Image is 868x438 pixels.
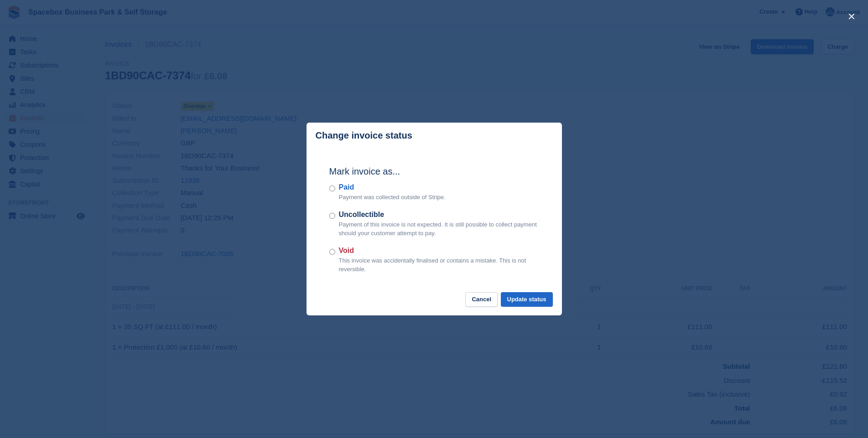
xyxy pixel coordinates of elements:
button: Cancel [465,292,498,307]
p: Change invoice status [316,130,412,141]
label: Void [339,245,539,256]
label: Paid [339,182,446,193]
button: Update status [501,292,553,307]
h2: Mark invoice as... [329,165,539,178]
label: Uncollectible [339,209,539,220]
p: Payment was collected outside of Stripe. [339,193,446,202]
button: close [844,9,859,24]
p: Payment of this invoice is not expected. It is still possible to collect payment should your cust... [339,220,539,238]
p: This invoice was accidentally finalised or contains a mistake. This is not reversible. [339,256,539,274]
